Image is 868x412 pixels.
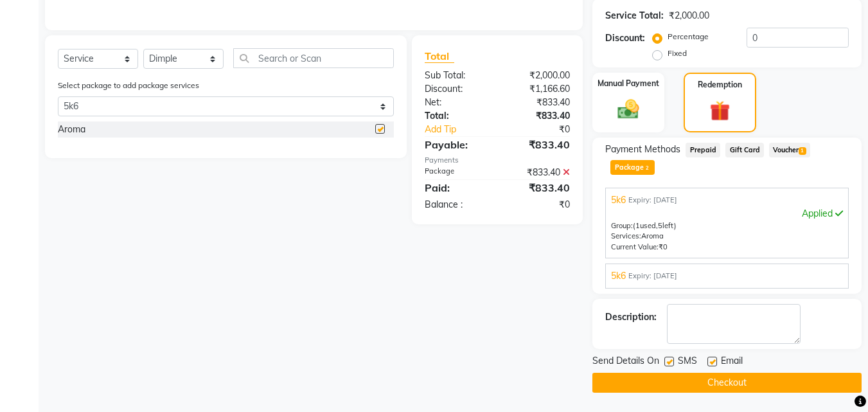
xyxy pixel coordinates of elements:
img: _cash.svg [611,97,646,121]
span: used, left) [633,221,677,230]
img: _gift.svg [704,98,736,123]
div: ₹0 [511,123,580,136]
span: Payment Methods [605,143,680,156]
div: Description: [605,310,657,324]
label: Fixed [668,48,687,59]
span: Total [425,49,454,63]
span: Package [610,160,655,175]
div: ₹833.40 [497,180,580,195]
span: Prepaid [686,143,720,157]
div: Sub Total: [415,69,497,82]
span: 2 [644,165,651,172]
span: 5k6 [611,193,626,207]
span: Aroma [641,231,664,240]
div: ₹833.40 [497,137,580,152]
span: Expiry: [DATE] [628,271,677,282]
span: 5k6 [611,269,626,283]
label: Redemption [698,79,742,91]
div: Discount: [605,31,645,45]
div: Discount: [415,82,497,96]
div: Paid: [415,180,497,195]
span: Email [721,354,743,370]
div: Aroma [58,123,85,136]
span: Group: [611,221,633,230]
div: Payable: [415,137,497,152]
div: ₹833.40 [497,109,580,123]
div: ₹0 [497,198,580,211]
div: Balance : [415,198,497,211]
label: Percentage [668,31,709,42]
span: (1 [633,221,640,230]
span: Send Details On [592,354,659,370]
div: ₹2,000.00 [669,9,709,22]
a: Add Tip [415,123,511,136]
span: Current Value: [611,242,659,251]
span: 1 [799,147,806,155]
button: Checkout [592,373,862,393]
label: Manual Payment [598,78,659,89]
div: Net: [415,96,497,109]
span: Voucher [769,143,810,157]
div: Payments [425,155,570,166]
div: ₹833.40 [497,96,580,109]
div: ₹2,000.00 [497,69,580,82]
span: ₹0 [659,242,668,251]
span: Gift Card [725,143,764,157]
div: Package [415,166,497,179]
span: Expiry: [DATE] [628,195,677,206]
label: Select package to add package services [58,80,199,91]
span: SMS [678,354,697,370]
span: Services: [611,231,641,240]
div: Service Total: [605,9,664,22]
span: 5 [658,221,662,230]
div: ₹1,166.60 [497,82,580,96]
div: Total: [415,109,497,123]
div: Applied [611,207,843,220]
div: ₹833.40 [497,166,580,179]
input: Search or Scan [233,48,394,68]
